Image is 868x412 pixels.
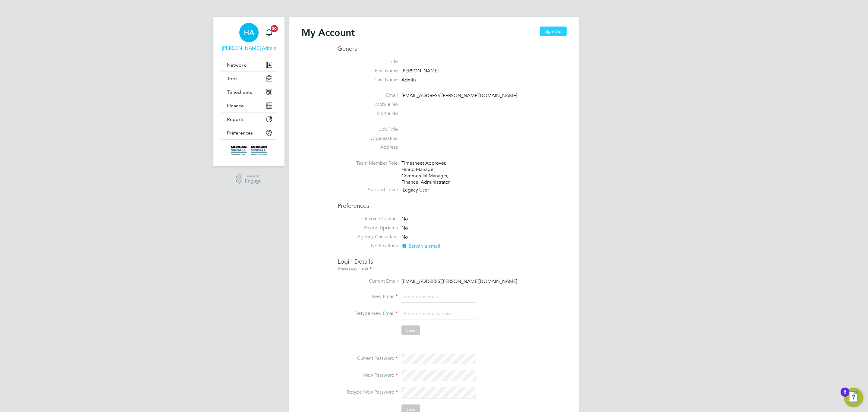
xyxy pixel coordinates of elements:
h2: My Account [301,27,355,39]
span: Preferences [227,130,253,136]
label: Current Password [338,355,398,362]
label: Team Member Role [338,160,398,166]
button: Timesheets [221,85,277,99]
span: Network [227,62,246,68]
h3: Preferences [338,196,567,210]
input: Enter new email [401,292,476,303]
a: Go to home page [221,146,277,155]
label: Organisation [338,135,398,142]
button: Finance [221,99,277,112]
span: No [401,225,408,231]
label: Email [338,92,398,99]
label: Mobile No [338,101,398,108]
span: Hays Admin [221,45,277,52]
img: morgansindall-logo-retina.png [231,146,267,155]
div: 8 [844,392,846,400]
button: Reports [221,113,277,126]
a: Powered byEngage [236,173,262,185]
label: New Email [338,293,398,300]
span: Send via email [401,243,440,249]
label: Invoice Contact [338,216,398,222]
button: Network [221,58,277,71]
span: 20 [271,25,278,32]
span: Finance [227,103,244,109]
label: Retype New Password [338,389,398,395]
label: Title [338,59,398,65]
span: Timesheets [227,89,252,95]
span: [EMAIL_ADDRESS][PERSON_NAME][DOMAIN_NAME] [401,279,517,285]
button: Preferences [221,126,277,139]
span: Jobs [227,76,237,81]
label: Last Name [338,77,398,83]
button: Sign Out [540,27,567,36]
label: Notifications [338,243,398,249]
button: Open Resource Center, 8 new notifications [844,388,863,407]
span: [EMAIL_ADDRESS][PERSON_NAME][DOMAIN_NAME] [401,93,517,99]
div: Mandatory Fields [338,265,567,272]
button: Jobs [221,72,277,85]
span: No [401,234,408,240]
label: New Password [338,372,398,379]
span: [PERSON_NAME] [401,68,439,74]
span: Admin [401,77,416,83]
label: Payrun Updates [338,225,398,231]
span: Engage [245,179,262,184]
a: 20 [263,23,275,42]
a: HA[PERSON_NAME] Admin [221,23,277,52]
label: Job Title [338,126,398,133]
span: No [401,216,408,222]
label: Retype New Email [338,310,398,317]
label: Address [338,144,398,151]
span: Reports [227,116,244,122]
input: Enter new email again [401,309,476,319]
label: Home No [338,110,398,117]
h3: Login Details [338,252,567,272]
button: Save [401,325,420,335]
label: Agency Consultant [338,234,398,240]
label: Support Level [338,187,398,193]
h3: General [338,45,567,52]
span: Legacy User [403,187,429,193]
span: Powered by [245,173,262,179]
div: Timesheet Approver, Hiring Manager, Commercial Manager, Finance, Administrator [401,160,459,185]
span: HA [244,29,254,36]
label: First Name [338,68,398,74]
label: Current Email [338,278,398,284]
nav: Main navigation [213,17,285,166]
